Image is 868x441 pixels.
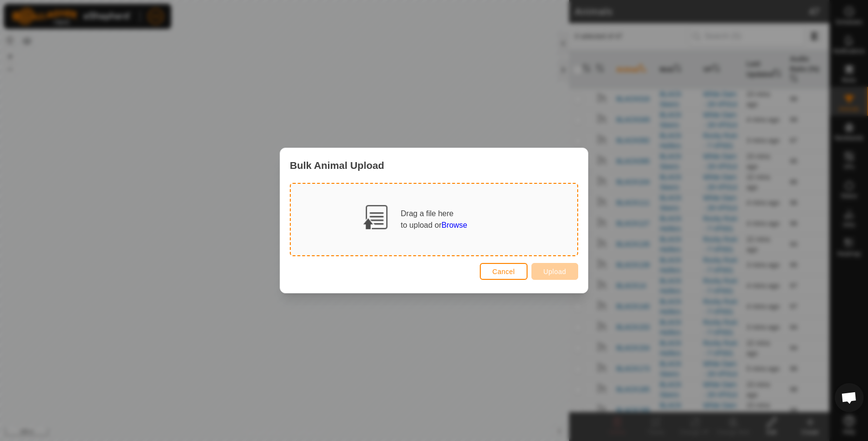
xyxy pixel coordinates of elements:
[543,268,566,276] span: Upload
[290,158,384,173] span: Bulk Animal Upload
[442,221,467,229] span: Browse
[401,208,467,231] div: Drag a file here
[492,268,515,276] span: Cancel
[401,220,467,231] div: to upload or
[531,263,578,280] button: Upload
[835,383,864,412] a: Open chat
[480,263,528,280] button: Cancel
